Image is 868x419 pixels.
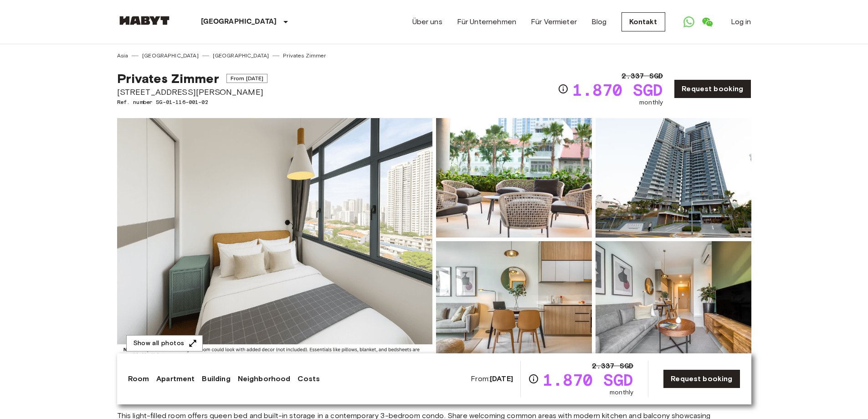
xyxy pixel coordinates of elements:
[128,373,149,384] a: Room
[201,16,277,27] p: [GEOGRAPHIC_DATA]
[436,241,592,361] img: Picture of unit SG-01-116-001-02
[731,16,751,27] a: Log in
[213,52,269,60] a: [GEOGRAPHIC_DATA]
[528,373,539,384] svg: Check cost overview for full price breakdown. Please note that discounts apply to new joiners onl...
[572,82,663,98] span: 1.870 SGD
[610,388,633,397] span: monthly
[591,16,607,27] a: Blog
[490,374,513,383] b: [DATE]
[117,16,172,25] img: Habyt
[698,13,716,31] a: Open WeChat
[238,373,291,384] a: Neighborhood
[156,373,195,384] a: Apartment
[674,79,751,98] a: Request booking
[621,71,663,82] span: 2.337 SGD
[621,12,665,31] a: Kontakt
[117,98,268,106] span: Ref. number SG-01-116-001-02
[117,86,268,98] span: [STREET_ADDRESS][PERSON_NAME]
[142,52,199,60] a: [GEOGRAPHIC_DATA]
[117,71,219,86] span: Privates Zimmer
[436,118,592,238] img: Picture of unit SG-01-116-001-02
[283,52,326,60] a: Privates Zimmer
[596,118,751,238] img: Picture of unit SG-01-116-001-02
[663,369,740,388] a: Request booking
[592,361,633,372] span: 2.337 SGD
[117,118,432,361] img: Marketing picture of unit SG-01-116-001-02
[457,16,516,27] a: Für Unternehmen
[596,241,751,361] img: Picture of unit SG-01-116-001-02
[531,16,577,27] a: Für Vermieter
[639,98,663,107] span: monthly
[471,374,513,384] span: From:
[126,335,203,352] button: Show all photos
[117,52,128,60] a: Asia
[412,16,442,27] a: Über uns
[558,83,569,94] svg: Check cost overview for full price breakdown. Please note that discounts apply to new joiners onl...
[202,373,230,384] a: Building
[298,373,320,384] a: Costs
[226,74,268,83] span: From [DATE]
[680,13,698,31] a: Open WhatsApp
[543,372,633,388] span: 1.870 SGD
